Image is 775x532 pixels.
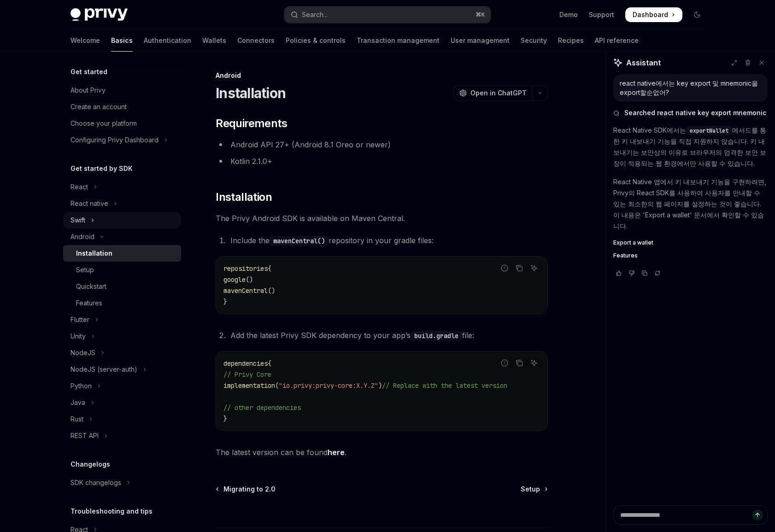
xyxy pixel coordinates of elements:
li: Include the repository in your gradle files: [228,234,548,247]
span: implementation [223,381,275,390]
a: Wallets [202,29,226,52]
button: Vote that response was not good [626,269,637,278]
span: ⌘ K [476,11,485,18]
a: Welcome [70,29,100,52]
div: Choose your platform [70,118,137,129]
button: Toggle Python section [63,378,181,394]
button: Toggle REST API section [63,427,181,444]
button: Toggle NodeJS section [63,345,181,361]
button: Copy the contents from the code block [513,357,525,369]
a: Choose your platform [63,115,181,132]
span: Features [613,252,638,259]
li: Kotlin 2.1.0+ [216,155,548,168]
span: Requirements [216,116,287,131]
div: Installation [76,248,112,259]
div: NodeJS (server-auth) [70,364,137,375]
a: Migrating to 2.0 [217,485,276,494]
button: Toggle Configuring Privy Dashboard section [63,132,181,148]
div: NodeJS [70,347,95,358]
span: The Privy Android SDK is available on Maven Central. [216,212,548,225]
span: google [223,275,246,284]
code: mavenCentral() [270,236,329,246]
a: Basics [111,29,133,52]
span: // Privy Core [223,370,271,379]
span: { [268,264,271,273]
div: Flutter [70,314,89,325]
button: Toggle dark mode [690,7,705,22]
button: Toggle NodeJS (server-auth) section [63,361,181,378]
div: Rust [70,414,83,425]
h1: Installation [216,85,286,101]
button: Report incorrect code [499,262,511,274]
div: React native [70,198,108,209]
div: React [70,181,88,193]
div: Create an account [70,101,127,112]
span: Export a wallet [613,239,653,246]
span: Open in ChatGPT [470,88,527,98]
span: // other dependencies [223,403,301,412]
a: here [328,448,345,457]
button: Send message [752,509,763,520]
a: Export a wallet [613,239,768,246]
a: API reference [595,29,639,52]
div: SDK changelogs [70,477,121,488]
span: Migrating to 2.0 [223,485,276,494]
button: Toggle Flutter section [63,311,181,328]
a: Demo [559,10,578,19]
div: Android [216,71,548,80]
button: Toggle Swift section [63,212,181,228]
button: Copy chat response [639,269,650,278]
div: Java [70,397,85,408]
span: The latest version can be found . [216,446,548,459]
a: Features [613,252,768,259]
textarea: Ask a question... [613,505,768,525]
button: Ask AI [528,262,540,274]
div: Search... [302,9,328,20]
div: Setup [76,264,94,275]
span: } [223,298,227,306]
div: Quickstart [76,281,106,292]
button: Report incorrect code [499,357,511,369]
a: Quickstart [63,278,181,295]
a: Policies & controls [286,29,346,52]
a: Create an account [63,99,181,115]
a: Security [521,29,547,52]
div: Swift [70,215,85,226]
div: REST API [70,430,99,441]
a: Support [589,10,614,19]
button: Reload last chat [652,269,663,278]
button: Searched react native key export mnemonic [613,108,768,117]
button: Vote that response was good [613,269,624,278]
span: repositories [223,264,268,273]
span: ) [378,381,382,390]
a: Setup [63,262,181,278]
span: // Replace with the latest version [382,381,507,390]
a: Features [63,295,181,311]
div: Unity [70,331,86,342]
h5: Troubleshooting and tips [70,506,153,517]
h5: Get started by SDK [70,163,133,174]
a: Recipes [558,29,584,52]
button: Ask AI [528,357,540,369]
span: "io.privy:privy-core:X.Y.Z" [279,381,378,390]
span: dependencies [223,359,268,368]
button: Toggle Java section [63,394,181,411]
li: Android API 27+ (Android 8.1 Oreo or newer) [216,138,548,151]
h5: Get started [70,66,107,77]
span: Setup [521,485,540,494]
a: Connectors [237,29,275,52]
a: Transaction management [357,29,440,52]
p: React Native SDK에서는 메서드를 통한 키 내보내기 기능을 직접 지원하지 않습니다. 키 내보내기는 보안상의 이유로 브라우저의 엄격한 보안 보장이 적용되는 웹 환경에... [613,125,768,169]
a: Setup [521,485,547,494]
a: About Privy [63,82,181,99]
span: mavenCentral [223,286,268,295]
button: Toggle Rust section [63,411,181,427]
h5: Changelogs [70,459,110,470]
button: Toggle Android section [63,228,181,245]
span: () [268,286,275,295]
button: Open in ChatGPT [453,85,532,101]
button: Toggle React section [63,179,181,195]
span: Dashboard [633,10,668,19]
span: Assistant [626,57,661,68]
p: React Native 앱에서 키 내보내기 기능을 구현하려면, Privy의 React SDK를 사용하여 사용자를 안내할 수 있는 최소한의 웹 페이지를 설정하는 것이 좋습니다.... [613,176,768,232]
